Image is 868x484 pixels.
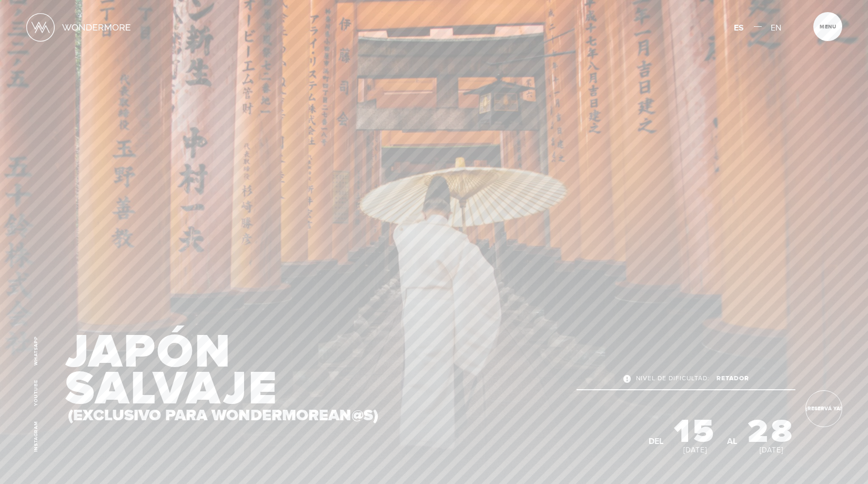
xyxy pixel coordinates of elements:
[771,23,781,33] span: EN
[636,373,710,384] span: Nivel de dificultad:
[820,24,836,29] span: Menu
[26,13,55,42] img: Logo
[674,427,716,456] h3: 15
[760,446,783,455] span: [DATE]
[62,24,130,31] img: Nombre Logo
[734,19,744,36] a: ES
[65,331,430,427] h2: JAPÓN Salvaje
[771,19,781,36] a: EN
[33,380,39,406] a: Youtube
[649,433,663,449] p: Del
[33,336,39,366] a: WhatsApp
[727,433,737,449] p: Al
[68,408,430,424] p: (Exclusivo para Wondermorean@s)
[734,23,744,33] span: ES
[683,446,707,455] span: [DATE]
[805,390,842,427] a: ¡Reservá Ya!
[33,421,39,452] a: Instagram
[716,373,749,384] span: Retador
[748,427,795,456] h3: 28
